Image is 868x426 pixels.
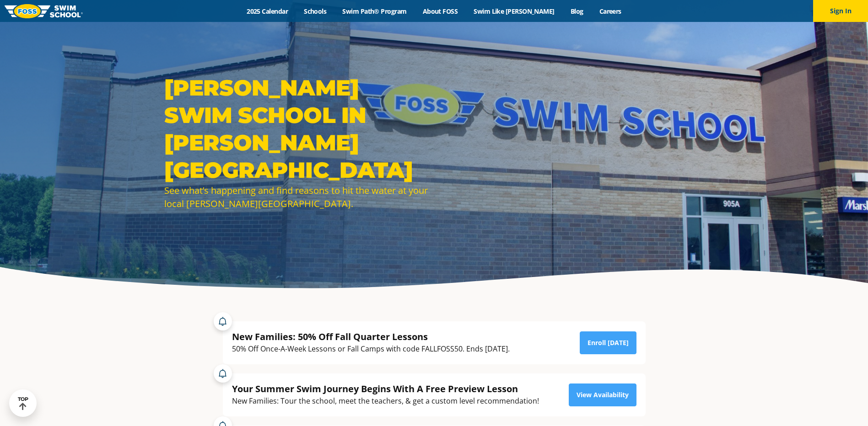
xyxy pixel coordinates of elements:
[164,184,430,210] div: See what’s happening and find reasons to hit the water at your local [PERSON_NAME][GEOGRAPHIC_DATA].
[232,343,510,355] div: 50% Off Once-A-Week Lessons or Fall Camps with code FALLFOSS50. Ends [DATE].
[415,7,466,16] a: About FOSS
[18,396,28,410] div: TOP
[580,331,636,354] a: Enroll [DATE]
[232,383,539,395] div: Your Summer Swim Journey Begins With A Free Preview Lesson
[466,7,563,16] a: Swim Like [PERSON_NAME]
[296,7,334,16] a: Schools
[334,7,415,16] a: Swim Path® Program
[239,7,296,16] a: 2025 Calendar
[5,4,83,18] img: FOSS Swim School Logo
[232,395,539,407] div: New Families: Tour the school, meet the teachers, & get a custom level recommendation!
[569,383,636,406] a: View Availability
[232,330,510,343] div: New Families: 50% Off Fall Quarter Lessons
[164,74,430,184] h1: [PERSON_NAME] Swim School in [PERSON_NAME][GEOGRAPHIC_DATA]
[562,7,591,16] a: Blog
[591,7,629,16] a: Careers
